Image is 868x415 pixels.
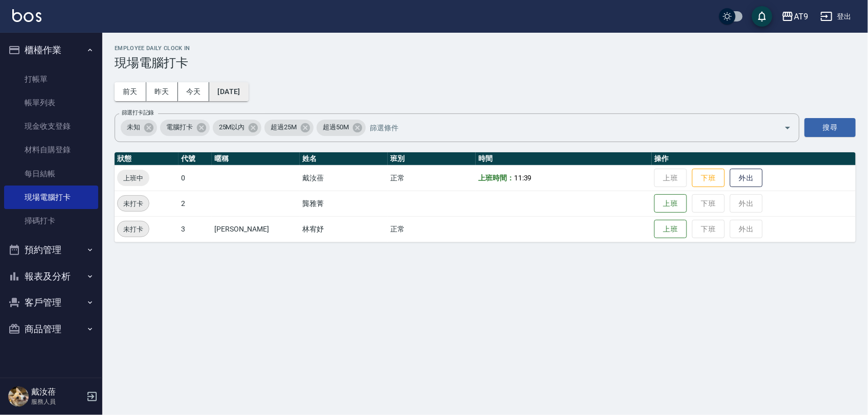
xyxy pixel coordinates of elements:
button: 預約管理 [4,237,98,263]
th: 狀態 [115,152,179,166]
td: 0 [179,165,212,191]
th: 班別 [388,152,476,166]
input: 篩選條件 [367,119,766,136]
div: 25M以內 [213,120,262,136]
p: 服務人員 [31,397,83,406]
span: 未打卡 [118,224,149,235]
td: 3 [179,216,212,242]
th: 暱稱 [212,152,300,166]
td: 2 [179,191,212,216]
td: [PERSON_NAME] [212,216,300,242]
button: [DATE] [209,82,248,101]
a: 打帳單 [4,67,98,91]
button: 外出 [730,169,763,188]
button: 客戶管理 [4,289,98,316]
div: 未知 [121,120,157,136]
button: 上班 [654,220,687,239]
td: 正常 [388,216,476,242]
a: 現場電腦打卡 [4,186,98,209]
button: AT9 [777,6,812,27]
button: 登出 [816,7,856,26]
button: 昨天 [146,82,178,101]
button: 今天 [178,82,210,101]
span: 上班中 [117,173,149,183]
button: 櫃檯作業 [4,37,98,63]
h5: 戴汝蓓 [31,387,83,397]
a: 每日結帳 [4,162,98,186]
button: 報表及分析 [4,263,98,290]
td: 龔雅菁 [300,191,388,216]
th: 代號 [179,152,212,166]
h2: Employee Daily Clock In [115,45,856,52]
div: AT9 [794,10,808,23]
th: 時間 [476,152,652,166]
span: 11:39 [514,174,532,182]
button: save [752,6,772,27]
span: 超過25M [264,122,303,132]
th: 操作 [652,152,856,166]
th: 姓名 [300,152,388,166]
span: 未打卡 [118,198,149,209]
td: 正常 [388,165,476,191]
div: 超過25M [264,120,314,136]
div: 超過50M [317,120,366,136]
span: 電腦打卡 [160,122,199,132]
button: 商品管理 [4,316,98,342]
a: 掃碼打卡 [4,209,98,233]
span: 25M以內 [213,122,251,132]
a: 帳單列表 [4,91,98,114]
span: 超過50M [317,122,355,132]
h3: 現場電腦打卡 [115,56,856,70]
td: 戴汝蓓 [300,165,388,191]
label: 篩選打卡記錄 [122,109,154,117]
a: 材料自購登錄 [4,138,98,162]
img: Person [8,386,29,407]
button: 搜尋 [805,118,856,137]
button: Open [780,120,796,136]
a: 現金收支登錄 [4,114,98,138]
button: 前天 [115,82,146,101]
b: 上班時間： [478,174,514,182]
button: 上班 [654,194,687,213]
img: Logo [12,9,41,22]
td: 林宥妤 [300,216,388,242]
button: 下班 [692,169,725,188]
div: 電腦打卡 [160,120,210,136]
span: 未知 [121,122,146,132]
